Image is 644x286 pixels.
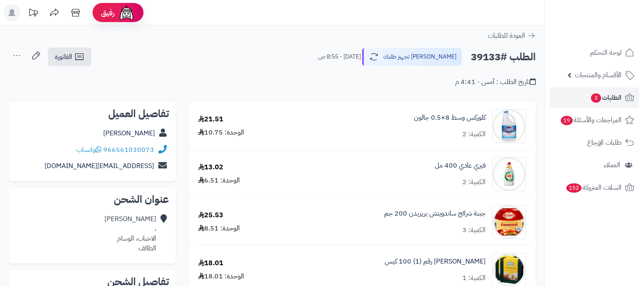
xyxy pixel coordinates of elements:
[198,224,240,233] div: الوحدة: 8.51
[48,48,91,66] a: الفاتورة
[22,4,44,23] a: تحديثات المنصة
[198,272,244,281] div: الوحدة: 18.01
[462,129,486,139] div: الكمية: 2
[384,209,486,219] a: جبنة شرائح ساندويتش بريزيدن 200 جم
[198,163,223,172] div: 13.02
[550,87,639,108] a: الطلبات3
[550,132,639,153] a: طلبات الإرجاع
[492,205,526,239] img: 1672857316-%E2%80%8F%D9%84%D9%82%D8%B7%D8%A9%20%D8%A7%D9%84%D8%B4%D8%A7%D8%B4%D8%A9%202023-01-04%...
[462,177,486,187] div: الكمية: 2
[550,42,639,63] a: لوحة التحكم
[462,273,486,283] div: الكمية: 1
[55,52,72,62] span: الفاتورة
[455,77,536,87] div: تاريخ الطلب : أمس - 4:41 م
[103,145,154,155] a: 966561030073
[45,161,154,171] a: [EMAIL_ADDRESS][DOMAIN_NAME]
[492,109,526,143] img: 1673807150-6281065016401-90x90.jpg
[15,194,169,205] h2: عنوان الشحن
[101,8,115,18] span: رفيق
[575,69,622,81] span: الأقسام والمنتجات
[604,159,620,171] span: العملاء
[103,128,155,138] a: [PERSON_NAME]
[561,116,573,125] span: 19
[488,31,536,41] a: العودة للطلبات
[586,20,636,38] img: logo-2.png
[198,258,223,268] div: 18.01
[15,109,169,119] h2: تفاصيل العميل
[462,225,486,235] div: الكمية: 3
[560,114,622,126] span: المراجعات والأسئلة
[550,177,639,198] a: السلات المتروكة152
[104,214,156,253] div: [PERSON_NAME] ، الاخباب، الوسام الطائف
[76,145,101,155] a: واتساب
[565,182,622,193] span: السلات المتروكة
[198,210,223,220] div: 25.53
[590,92,622,104] span: الطلبات
[385,257,486,266] a: [PERSON_NAME] رقم (1) 100 كيس
[471,48,536,66] h2: الطلب #39133
[198,128,244,137] div: الوحدة: 10.75
[550,110,639,130] a: المراجعات والأسئلة19
[587,137,622,149] span: طلبات الإرجاع
[118,4,135,21] img: ai-face.png
[591,93,601,103] span: 3
[362,48,462,66] button: [PERSON_NAME] تجهيز طلبك
[318,53,361,61] small: [DATE] - 8:55 ص
[198,176,240,185] div: الوحدة: 6.51
[414,113,486,123] a: كلوركس وسط 8×0.5 جالون
[488,31,525,41] span: العودة للطلبات
[550,155,639,175] a: العملاء
[566,183,582,193] span: 152
[435,161,486,171] a: فيري عادي 400 مل
[492,157,526,191] img: 1673369174-8001090242105-550x550-90x90.jpg
[198,115,223,124] div: 21.51
[590,47,622,59] span: لوحة التحكم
